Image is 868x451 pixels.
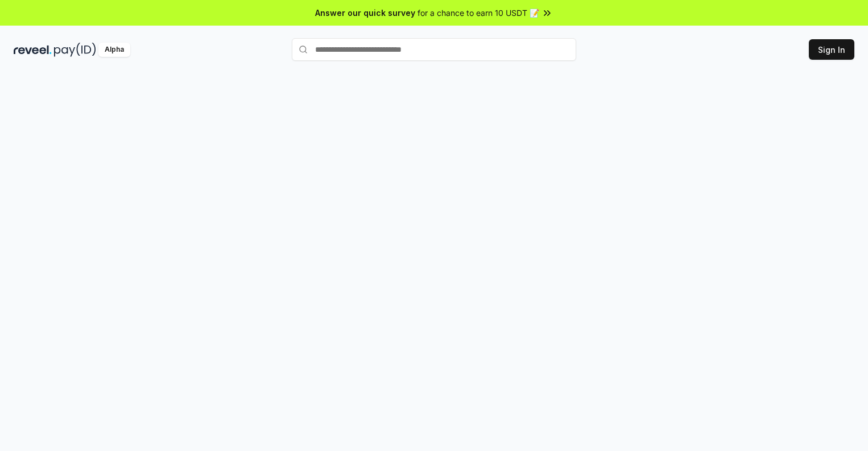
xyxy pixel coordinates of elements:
[809,39,854,60] button: Sign In
[315,7,415,19] span: Answer our quick survey
[14,43,52,57] img: reveel_dark
[54,43,96,57] img: pay_id
[418,7,539,19] span: for a chance to earn 10 USDT 📝
[98,43,130,57] div: Alpha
